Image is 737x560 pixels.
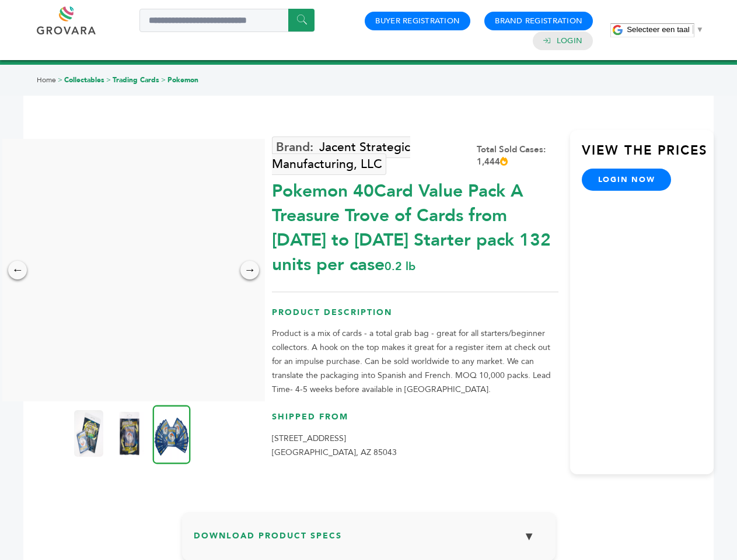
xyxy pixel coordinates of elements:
[115,410,144,457] img: Pokemon 40-Card Value Pack – A Treasure Trove of Cards from 1996 to 2024 - Starter pack! 132 unit...
[161,75,166,85] span: >
[693,25,693,34] span: ​
[139,9,315,32] input: Search a product or brand...
[627,25,704,34] a: Selecteer een taal​
[167,75,198,85] a: Pokemon
[477,143,558,168] div: Total Sold Cases: 1,444
[627,25,689,34] span: Selecteer een taal
[74,410,103,457] img: Pokemon 40-Card Value Pack – A Treasure Trove of Cards from 1996 to 2024 - Starter pack! 132 unit...
[375,16,460,26] a: Buyer Registration
[58,75,62,85] span: >
[272,411,558,432] h3: Shipped From
[495,16,582,26] a: Brand Registration
[240,261,259,279] div: →
[37,75,56,85] a: Home
[582,169,672,191] a: login now
[106,75,111,85] span: >
[272,327,558,397] p: Product is a mix of cards - a total grab bag - great for all starters/beginner collectors. A hook...
[385,258,415,274] span: 0.2 lb
[272,173,558,277] div: Pokemon 40Card Value Pack A Treasure Trove of Cards from [DATE] to [DATE] Starter pack 132 units ...
[515,524,544,549] button: ▼
[557,36,582,46] a: Login
[8,261,27,279] div: ←
[194,524,544,558] h3: Download Product Specs
[272,432,558,460] p: [STREET_ADDRESS] [GEOGRAPHIC_DATA], AZ 85043
[272,307,558,327] h3: Product Description
[696,25,704,34] span: ▼
[272,136,410,175] a: Jacent Strategic Manufacturing, LLC
[64,75,104,85] a: Collectables
[582,142,714,169] h3: View the Prices
[153,405,191,464] img: Pokemon 40-Card Value Pack – A Treasure Trove of Cards from 1996 to 2024 - Starter pack! 132 unit...
[113,75,159,85] a: Trading Cards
